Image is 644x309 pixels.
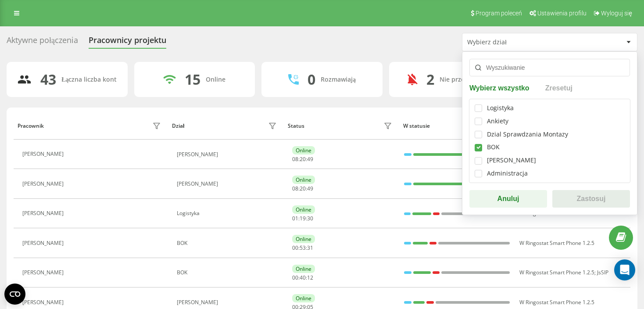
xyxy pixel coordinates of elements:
[292,275,313,281] div: : :
[89,36,166,49] div: Pracownicy projektu
[4,284,25,305] button: Open CMP widget
[519,269,594,276] span: W Ringostat Smart Phone 1.2.5
[300,185,306,192] span: 20
[292,155,298,163] span: 08
[292,216,313,222] div: : :
[321,76,356,83] div: Rozmawiają
[487,104,514,112] div: Logistyka
[292,265,315,273] div: Online
[7,36,78,49] div: Aktywne połączenia
[300,215,306,222] span: 19
[307,155,313,163] span: 49
[22,269,66,276] div: [PERSON_NAME]
[22,240,66,246] div: [PERSON_NAME]
[300,274,306,281] span: 40
[601,10,632,17] span: Wyloguj się
[177,181,279,187] div: [PERSON_NAME]
[426,71,434,88] div: 2
[307,274,313,281] span: 12
[292,294,315,302] div: Online
[614,259,635,280] div: Open Intercom Messenger
[292,215,298,222] span: 01
[292,205,315,214] div: Online
[469,190,547,208] button: Anuluj
[300,155,306,163] span: 20
[537,10,587,17] span: Ustawienia profilu
[177,151,279,158] div: [PERSON_NAME]
[177,299,279,305] div: [PERSON_NAME]
[307,185,313,192] span: 49
[292,156,313,162] div: : :
[185,71,200,88] div: 15
[487,131,568,138] div: Dzial Sprawdzania Montazy
[292,244,298,252] span: 00
[469,83,532,92] button: Wybierz wszystko
[177,240,279,246] div: BOK
[487,118,508,125] div: Ankiety
[292,176,315,184] div: Online
[307,215,313,222] span: 30
[476,10,522,17] span: Program poleceń
[177,210,279,216] div: Logistyka
[292,235,315,243] div: Online
[300,244,306,252] span: 53
[292,245,313,251] div: : :
[487,170,528,177] div: Administracja
[206,76,225,83] div: Online
[519,298,594,306] span: W Ringostat Smart Phone 1.2.5
[292,186,313,192] div: : :
[487,157,536,164] div: [PERSON_NAME]
[519,239,594,247] span: W Ringostat Smart Phone 1.2.5
[288,123,304,129] div: Status
[292,185,298,192] span: 08
[177,269,279,276] div: BOK
[22,181,66,187] div: [PERSON_NAME]
[22,299,66,305] div: [PERSON_NAME]
[403,123,511,129] div: W statusie
[597,269,608,276] span: JsSIP
[292,274,298,281] span: 00
[172,123,184,129] div: Dział
[307,244,313,252] span: 31
[487,144,500,151] div: BOK
[467,39,572,46] div: Wybierz dział
[61,76,117,83] div: Łączna liczba kont
[308,71,315,88] div: 0
[40,71,56,88] div: 43
[469,59,630,76] input: Wyszukiwanie
[440,76,491,83] div: Nie przeszkadzać
[18,123,44,129] div: Pracownik
[22,210,66,216] div: [PERSON_NAME]
[292,146,315,154] div: Online
[552,190,630,208] button: Zastosuj
[22,151,66,157] div: [PERSON_NAME]
[543,83,575,92] button: Zresetuj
